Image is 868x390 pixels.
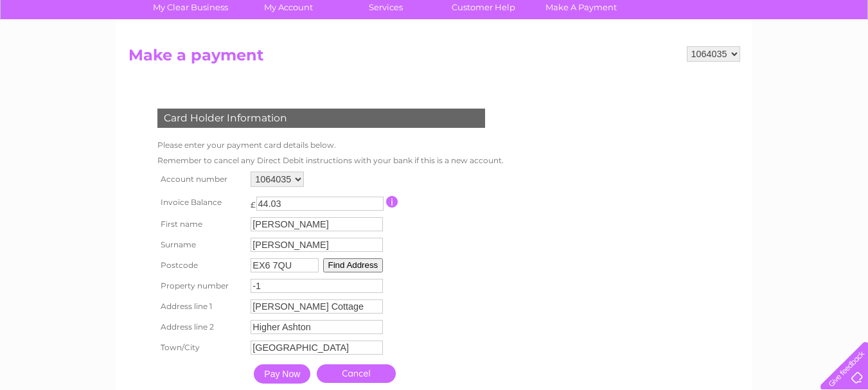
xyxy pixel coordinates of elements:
[154,137,507,153] td: Please enter your payment card details below.
[157,109,485,128] div: Card Holder Information
[254,364,310,384] input: Pay Now
[154,276,248,296] th: Property number
[154,168,248,190] th: Account number
[154,153,507,168] td: Remember to cancel any Direct Debit instructions with your bank if this is a new account.
[251,193,256,209] td: £
[30,33,96,73] img: logo.png
[154,296,248,317] th: Address line 1
[710,55,748,64] a: Telecoms
[386,196,398,208] input: Information
[131,7,738,62] div: Clear Business is a trading name of Verastar Limited (registered in [GEOGRAPHIC_DATA] No. 3667643...
[674,55,702,64] a: Energy
[756,55,775,64] a: Blog
[154,190,248,214] th: Invoice Balance
[128,46,740,71] h2: Make a payment
[154,337,248,358] th: Town/City
[826,55,856,64] a: Log out
[154,235,248,255] th: Surname
[154,255,248,276] th: Postcode
[317,364,396,383] a: Cancel
[323,258,384,272] button: Find Address
[626,6,714,22] a: 0333 014 3131
[783,55,814,64] a: Contact
[642,55,666,64] a: Water
[154,214,248,235] th: First name
[154,317,248,337] th: Address line 2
